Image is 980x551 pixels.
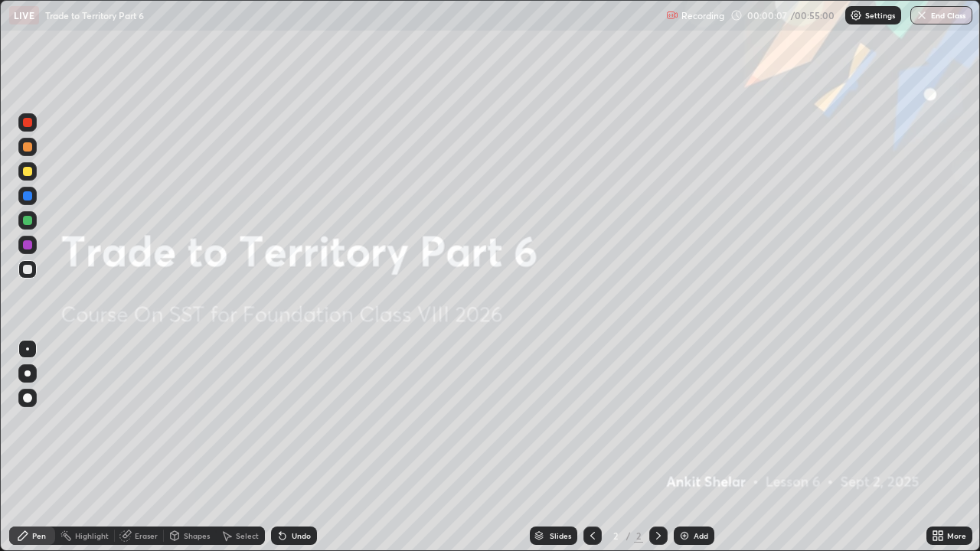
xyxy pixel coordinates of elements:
div: 2 [608,531,623,540]
button: End Class [910,6,972,24]
div: Add [694,532,708,540]
img: end-class-cross [916,9,928,21]
div: Select [236,532,259,540]
div: Shapes [184,532,210,540]
div: Undo [292,532,311,540]
div: Pen [32,532,46,540]
p: Settings [865,11,895,19]
p: LIVE [14,9,34,21]
div: Slides [550,532,571,540]
img: class-settings-icons [850,9,862,21]
p: Recording [681,10,724,21]
img: add-slide-button [678,530,691,542]
p: Trade to Territory Part 6 [45,9,144,21]
img: recording.375f2c34.svg [666,9,678,21]
div: / [626,531,631,540]
div: Eraser [135,532,158,540]
div: More [947,532,966,540]
div: Highlight [75,532,109,540]
div: 2 [634,529,643,543]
